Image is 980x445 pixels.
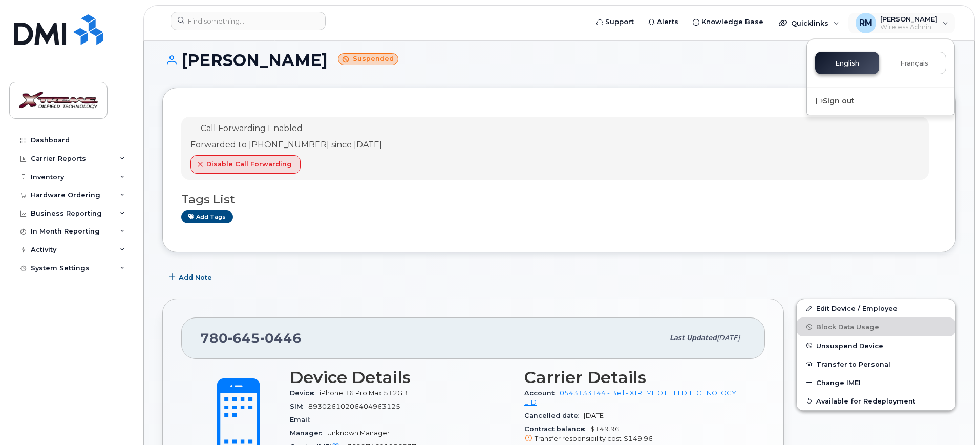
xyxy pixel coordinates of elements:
span: Last updated [670,334,717,342]
span: — [315,416,322,423]
span: $149.96 [624,435,653,442]
button: Disable Call Forwarding [190,155,301,174]
div: Reggie Mortensen [848,13,955,33]
h3: Carrier Details [524,368,747,387]
span: [DATE] [584,412,606,419]
span: Email [290,416,315,423]
span: Contract balance [524,425,590,433]
span: Call Forwarding Enabled [201,123,303,133]
a: 0543133144 - Bell - XTREME OILFIELD TECHNOLOGY LTD [524,389,736,406]
span: Account [524,389,560,397]
a: Add tags [181,210,233,223]
button: Add Note [162,268,221,286]
h3: Tags List [181,193,937,206]
div: Forwarded to [PHONE_NUMBER] since [DATE] [190,139,382,151]
span: Unsuspend Device [816,342,883,349]
span: Manager [290,429,327,437]
span: Add Note [179,272,212,282]
span: Device [290,389,319,397]
span: Français [900,59,928,68]
span: 89302610206404963125 [308,402,400,410]
span: [DATE] [717,334,740,342]
span: iPhone 16 Pro Max 512GB [319,389,408,397]
span: SIM [290,402,308,410]
span: 0446 [260,330,302,346]
iframe: Messenger Launcher [935,400,972,437]
span: Disable Call Forwarding [206,159,292,169]
button: Transfer to Personal [797,355,955,373]
div: Sign out [807,92,954,111]
span: 780 [200,330,302,346]
small: Suspended [338,53,398,65]
span: Available for Redeployment [816,397,915,405]
button: Available for Redeployment [797,392,955,410]
span: $149.96 [524,425,747,443]
span: Cancelled date [524,412,584,419]
button: Unsuspend Device [797,336,955,355]
button: Change IMEI [797,373,955,392]
div: Quicklinks [772,13,846,33]
span: Transfer responsibility cost [535,435,622,442]
h3: Device Details [290,368,512,387]
span: Unknown Manager [327,429,390,437]
button: Block Data Usage [797,317,955,336]
a: Edit Device / Employee [797,299,955,317]
span: 645 [228,330,260,346]
h1: [PERSON_NAME] [162,51,956,69]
